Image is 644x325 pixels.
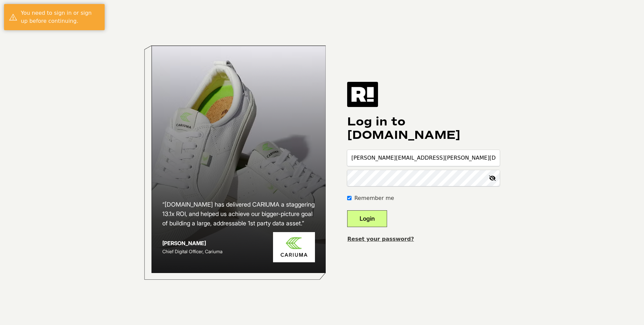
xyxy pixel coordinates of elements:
[347,82,378,107] img: Retention.com
[347,115,500,142] h1: Log in to [DOMAIN_NAME]
[347,210,387,227] button: Login
[273,232,315,263] img: Cariuma
[162,200,315,228] h2: “[DOMAIN_NAME] has delivered CARIUMA a staggering 13.1x ROI, and helped us achieve our bigger-pic...
[347,150,500,166] input: Email
[347,236,414,242] a: Reset your password?
[162,240,206,247] strong: [PERSON_NAME]
[21,9,100,25] div: You need to sign in or sign up before continuing.
[354,194,394,202] label: Remember me
[162,249,222,254] span: Chief Digital Officer, Cariuma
